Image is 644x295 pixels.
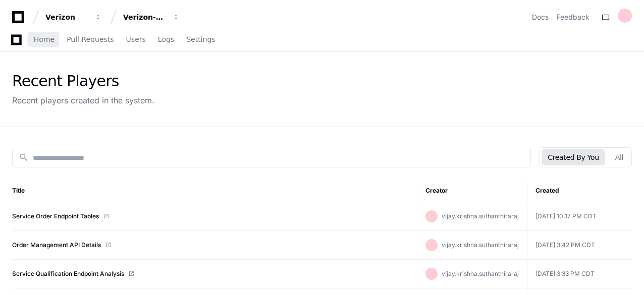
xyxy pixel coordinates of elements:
a: Service Qualification Endpoint Analysis [12,270,124,278]
a: Logs [158,28,174,51]
mat-icon: search [19,152,29,162]
a: Service Order Endpoint Tables [12,212,99,220]
div: Recent Players [12,72,154,90]
span: Pull Requests [67,36,114,42]
div: Verizon-Clarify-Order-Management [123,12,167,22]
th: Creator [417,180,527,202]
span: Home [34,36,55,42]
button: Feedback [557,12,589,22]
button: Verizon-Clarify-Order-Management [119,8,184,26]
span: Logs [158,36,174,42]
span: vijay.krishna.suthanthiraraj [442,241,519,249]
a: Order Management API Details [12,241,101,249]
td: [DATE] 3:33 PM CDT [527,260,632,288]
button: All [609,149,629,165]
a: Pull Requests [67,28,114,51]
th: Title [12,180,417,202]
div: Verizon [45,12,89,22]
button: Created By You [542,149,605,165]
td: [DATE] 3:42 PM CDT [527,231,632,260]
a: Users [126,28,146,51]
button: Verizon [41,8,106,26]
a: Docs [532,12,549,22]
a: Home [34,28,55,51]
a: Settings [186,28,215,51]
span: vijay.krishna.suthanthiraraj [442,212,519,220]
span: Users [126,36,146,42]
span: vijay.krishna.suthanthiraraj [442,270,519,277]
div: Recent players created in the system. [12,94,154,106]
td: [DATE] 10:17 PM CDT [527,202,632,231]
th: Created [527,180,632,202]
span: Settings [186,36,215,42]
